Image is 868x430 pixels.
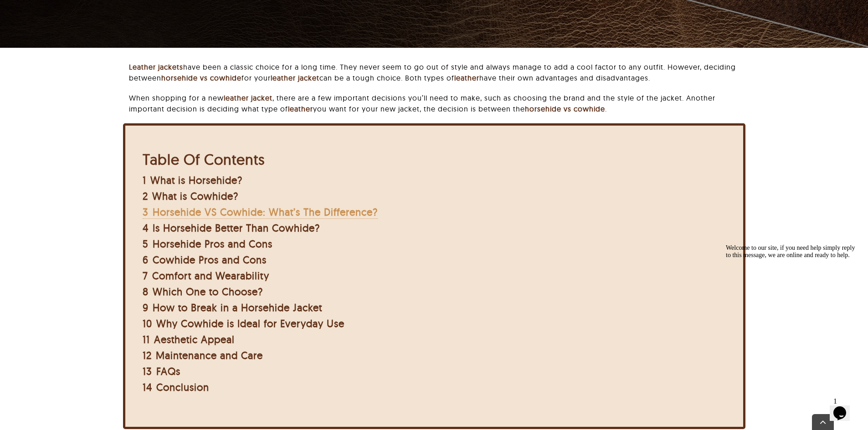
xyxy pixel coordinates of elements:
span: 14 [143,381,152,394]
a: 2 What is Cowhide? [143,190,238,202]
a: 10 Why Cowhide is Ideal for Everyday Use [143,317,344,330]
span: Aesthetic Appeal [154,333,235,346]
span: 4 [143,222,149,234]
span: 3 [143,206,149,218]
span: Which One to Choose? [153,285,263,298]
p: have been a classic choice for a long time. They never seem to go out of style and always manage ... [129,61,745,83]
span: 1 [143,174,146,187]
a: leather jacket [271,73,319,82]
a: 12 Maintenance and Care [143,349,263,362]
span: Horsehide VS Cowhide: What’s The Difference? [153,206,378,218]
a: 14 Conclusion [143,381,209,394]
a: 13 FAQs [143,365,180,378]
span: 12 [143,349,152,362]
a: 4 Is Horsehide Better Than Cowhide? [143,222,320,234]
span: How to Break in a Horsehide Jacket [153,301,322,314]
span: 11 [143,333,150,346]
a: 1 What is Horsehide? [143,174,242,187]
a: Leather jackets [129,62,183,71]
span: 5 [143,238,149,250]
a: 6 Cowhide Pros and Cons [143,253,267,266]
a: 8 Which One to Choose? [143,285,263,298]
a: horsehide vs cowhide [525,104,605,113]
span: Cowhide Pros and Cons [153,253,267,266]
iframe: chat widget [722,241,859,389]
a: 9 How to Break in a Horsehide Jacket [143,301,322,314]
a: 5 Horsehide Pros and Cons [143,238,272,250]
span: 6 [143,253,149,266]
span: FAQs [156,365,180,378]
span: Maintenance and Care [156,349,263,362]
span: What is Cowhide? [152,190,238,202]
span: Horsehide Pros and Cons [153,238,272,250]
span: 7 [143,269,148,282]
b: Table Of Contents [143,150,265,168]
span: 8 [143,285,149,298]
span: 13 [143,365,152,378]
span: What is Horsehide? [150,174,242,187]
span: Why Cowhide is Ideal for Everyday Use [156,317,344,330]
span: 2 [143,190,148,202]
span: Is Horsehide Better Than Cowhide? [153,222,320,234]
iframe: chat widget [830,394,859,421]
span: 9 [143,301,149,314]
a: leather [454,73,479,82]
span: Conclusion [156,381,209,394]
span: 10 [143,317,152,330]
a: leather jacket [224,93,272,102]
a: leather [288,104,313,113]
a: 11 Aesthetic Appeal [143,333,235,346]
a: 7 Comfort and Wearability [143,269,269,282]
p: When shopping for a new , there are a few important decisions you’ll need to make, such as choosi... [129,92,745,114]
a: horsehide vs cowhide [161,73,241,82]
span: Comfort and Wearability [152,269,269,282]
a: 3 Horsehide VS Cowhide: What’s The Difference? [143,206,378,219]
